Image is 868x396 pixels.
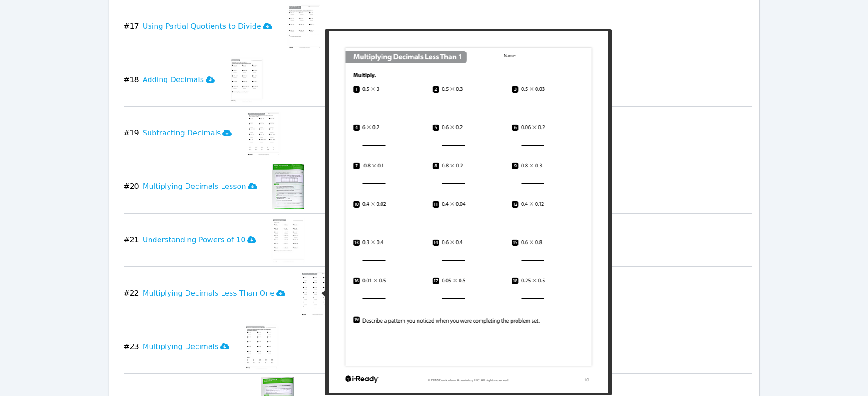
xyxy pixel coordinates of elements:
button: #20Multiplying Decimals Lesson [124,164,264,209]
button: #21Understanding Powers of 10 [124,217,263,263]
h3: Multiplying Decimals Lesson [143,181,257,192]
span: # 22 [124,288,139,299]
img: Subtracting Decimals [246,110,281,156]
button: #19Subtracting Decimals [124,110,239,156]
span: # 20 [124,181,139,192]
h3: Using Partial Quotients to Divide [143,21,272,32]
span: # 23 [124,341,139,352]
img: Multiplying Decimals Less Than One [300,271,335,316]
button: #18Adding Decimals [124,57,222,103]
button: #17Using Partial Quotients to Divide [124,4,279,49]
img: Multiplying Decimals [244,324,279,370]
h3: Multiplying Decimals Less Than One [143,288,285,299]
h3: Multiplying Decimals [143,341,230,352]
img: Understanding Powers of 10 [271,217,306,263]
h3: Subtracting Decimals [143,128,232,139]
span: # 18 [124,74,139,85]
span: # 21 [124,234,139,245]
span: # 17 [124,21,139,32]
img: Adding Decimals [229,57,264,103]
img: Using Partial Quotients to Divide [287,4,322,49]
h3: Adding Decimals [143,74,215,85]
img: Multiplying Decimals Lesson [272,164,304,209]
span: # 19 [124,128,139,139]
h3: Understanding Powers of 10 [143,234,257,245]
button: #22Multiplying Decimals Less Than One [124,271,293,316]
button: #23Multiplying Decimals [124,324,237,370]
